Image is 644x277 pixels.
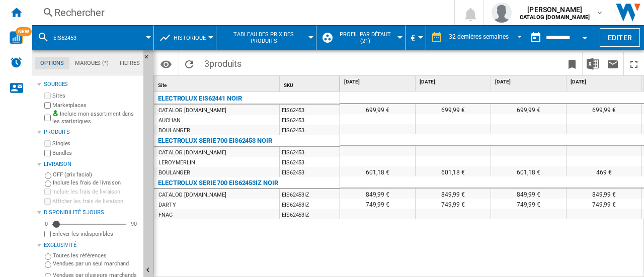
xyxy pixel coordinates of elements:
[158,93,242,105] div: ELECTROLUX EIS62441 NOIR
[52,92,139,100] label: Sites
[416,104,491,114] div: 699,99 €
[16,27,32,36] span: NEW
[174,35,206,41] span: Historique
[44,189,51,195] input: Inclure les frais de livraison
[321,25,400,50] div: Profil par défaut (21)
[567,104,641,114] div: 699,99 €
[416,166,491,176] div: 601,18 €
[340,104,415,114] div: 699,99 €
[340,189,415,199] div: 849,99 €
[52,198,139,205] label: Afficher les frais de livraison
[583,52,603,75] button: Télécharger au format Excel
[44,93,51,99] input: Sites
[53,179,139,187] label: Inclure les frais de livraison
[199,52,247,73] span: 3
[418,76,491,88] div: [DATE]
[158,148,226,158] div: CATALOG [DOMAIN_NAME]
[52,149,139,157] label: Bundles
[53,171,139,178] label: OFF (prix facial)
[411,33,416,43] span: €
[569,76,641,88] div: [DATE]
[158,200,176,210] div: DARTY
[280,167,340,177] div: EIS62453
[10,31,23,44] img: wise-card.svg
[280,157,340,167] div: EIS62453
[411,25,421,50] button: €
[44,128,139,136] div: Produits
[562,52,582,75] button: Créer un favoris
[209,58,242,69] span: produits
[44,198,51,205] input: Afficher les frais de livraison
[491,104,566,114] div: 699,99 €
[10,56,22,68] img: alerts-logo.svg
[53,25,87,50] button: EIS62453
[45,253,51,260] input: Toutes les références
[493,76,566,88] div: [DATE]
[280,209,340,219] div: EIS62453IZ
[280,199,340,209] div: EIS62453IZ
[158,210,173,220] div: FNAC
[340,199,415,209] div: 749,99 €
[156,55,176,73] button: Options
[221,25,311,50] button: Tableau des prix des produits
[45,172,51,179] input: OFF (prix facial)
[44,102,51,109] input: Marketplaces
[174,25,211,50] button: Historique
[491,166,566,176] div: 601,18 €
[571,78,639,85] span: [DATE]
[156,76,279,91] div: Site Sort None
[53,35,76,41] span: EIS62453
[280,189,340,199] div: EIS62453IZ
[406,25,426,50] md-menu: Currency
[420,78,489,85] span: [DATE]
[54,6,428,20] div: Rechercher
[159,25,211,50] div: Historique
[492,3,512,23] img: profile.jpg
[282,76,340,91] div: SKU Sort None
[280,105,340,115] div: EIS62453
[158,116,180,126] div: AUCHAN
[44,80,139,88] div: Sources
[52,188,139,196] label: Inclure les frais de livraison
[342,76,415,88] div: [DATE]
[603,52,623,75] button: Envoyer ce rapport par email
[53,252,139,259] label: Toutes les références
[491,189,566,199] div: 849,99 €
[52,110,58,116] img: mysite-bg-18x18.png
[520,5,590,15] span: [PERSON_NAME]
[158,190,226,200] div: CATALOG [DOMAIN_NAME]
[158,177,278,189] div: ELECTROLUX SERIE 700 EIS62453IZ NOIR
[35,57,69,69] md-tab-item: Options
[179,52,199,75] button: Recharger
[69,57,114,69] md-tab-item: Marques (*)
[143,50,155,68] button: Masquer
[158,106,226,116] div: CATALOG [DOMAIN_NAME]
[44,209,139,217] div: Disponibilité 5 Jours
[44,112,51,124] input: Inclure mon assortiment dans les statistiques
[567,199,641,209] div: 749,99 €
[52,110,139,126] label: Inclure mon assortiment dans les statistiques
[52,140,139,147] label: Singles
[45,261,51,268] input: Vendues par un seul marchand
[158,168,190,178] div: BOULANGER
[44,160,139,168] div: Livraison
[448,30,526,46] md-select: REPORTS.WIZARD.STEPS.REPORT.STEPS.REPORT_OPTIONS.PERIOD: 32 dernières semaines
[128,220,139,228] div: 90
[520,14,590,21] b: CATALOG [DOMAIN_NAME]
[158,135,272,147] div: ELECTROLUX SERIE 700 EIS62453 NOIR
[44,140,51,147] input: Singles
[526,28,546,48] button: md-calendar
[280,147,340,157] div: EIS62453
[416,199,491,209] div: 749,99 €
[44,231,51,237] input: Afficher les frais de livraison
[52,102,139,109] label: Marketplaces
[587,58,599,70] img: excel-24x24.png
[495,78,564,85] span: [DATE]
[416,189,491,199] div: 849,99 €
[335,31,395,44] span: Profil par défaut (21)
[221,31,306,44] span: Tableau des prix des produits
[340,166,415,176] div: 601,18 €
[158,82,167,88] span: Site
